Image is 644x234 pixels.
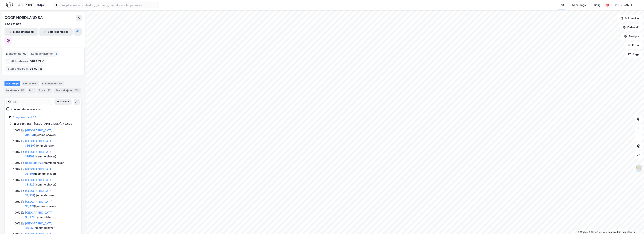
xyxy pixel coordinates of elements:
[25,129,53,136] a: [GEOGRAPHIC_DATA], 31/604
[25,168,53,175] a: [GEOGRAPHIC_DATA], 38/305
[28,66,42,71] span: 196 674 ㎡
[30,59,44,63] span: 310 479 ㎡
[589,231,607,233] a: OpenStreetMap
[25,211,53,219] a: [GEOGRAPHIC_DATA], 38/474
[25,150,53,158] a: [GEOGRAPHIC_DATA], 31/1199
[4,88,26,93] div: Leietakere
[611,3,632,7] div: [PERSON_NAME]
[37,88,52,93] div: Styret
[13,210,20,215] div: 100%
[47,88,51,92] div: 15
[4,15,43,21] div: COOP NORDLAND SA
[25,178,53,186] a: [GEOGRAPHIC_DATA], 38/326
[41,81,64,86] div: Eiendommer
[4,22,21,27] div: 946 231 819
[625,42,643,49] button: Filter
[5,66,44,72] div: Totalt byggareal :
[74,88,79,92] div: 183
[25,200,53,208] a: [GEOGRAPHIC_DATA], 38/471
[11,107,42,112] div: Kun eiendoms-eierskap
[54,99,72,105] button: Ekspander
[635,165,642,172] img: Z
[25,222,53,230] a: [GEOGRAPHIC_DATA], 41/142
[620,24,643,31] button: Datasett
[13,200,20,204] div: 100%
[25,189,53,197] a: [GEOGRAPHIC_DATA], 38/331
[578,231,588,233] a: Mapbox
[625,51,643,58] button: Tags
[617,15,643,22] button: Bokmerker
[5,58,46,64] div: Totalt tomteareal :
[13,189,20,193] div: 100%
[594,3,601,7] div: Bolig
[13,128,20,133] div: 100%
[25,161,65,165] div: ( hjemmelshaver )
[608,231,626,233] a: Improve this map
[58,82,63,85] div: 97
[23,51,27,56] span: 97
[13,139,20,143] div: 100%
[13,116,36,119] a: Coop Nordland SA
[25,189,77,198] div: ( hjemmelshaver )
[13,161,20,165] div: 100%
[4,81,20,86] div: Portefølje
[25,139,77,148] div: ( hjemmelshaver )
[20,88,25,92] div: 112
[13,178,20,182] div: 100%
[22,81,39,86] div: Aksjonærer
[28,88,36,93] div: Info
[25,161,43,164] a: Bodø, 38/304
[13,150,20,154] div: 100%
[54,51,57,56] span: 46
[25,128,77,137] div: ( hjemmelshaver )
[25,221,77,230] div: ( hjemmelshaver )
[25,200,77,209] div: ( hjemmelshaver )
[572,3,586,7] div: Mine Tags
[13,167,20,171] div: 100%
[559,3,564,7] div: Kart
[25,167,77,176] div: ( hjemmelshaver )
[59,2,159,8] input: Søk på adresse, matrikkel, gårdeiere, leietakere eller personer
[25,210,77,219] div: ( hjemmelshaver )
[5,51,28,57] div: Eiendommer :
[30,51,59,57] div: Leide lokasjoner :
[17,121,72,126] div: 2 Sections - [GEOGRAPHIC_DATA], 42/529
[625,216,644,234] div: Kontrollprogram for chat
[25,139,53,147] a: [GEOGRAPHIC_DATA], 31/839
[54,88,81,93] div: Transaksjoner
[4,28,38,36] button: Eiendomstabell
[621,33,643,40] button: Analyse
[625,216,644,234] iframe: Chat Widget
[6,2,45,8] img: logo.f888ab2527a4732fd821a326f86c7f29.svg
[13,221,20,226] div: 100%
[25,150,77,159] div: ( hjemmelshaver )
[11,99,52,105] input: Søk
[25,178,77,187] div: ( hjemmelshaver )
[39,28,73,36] button: Leietakertabell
